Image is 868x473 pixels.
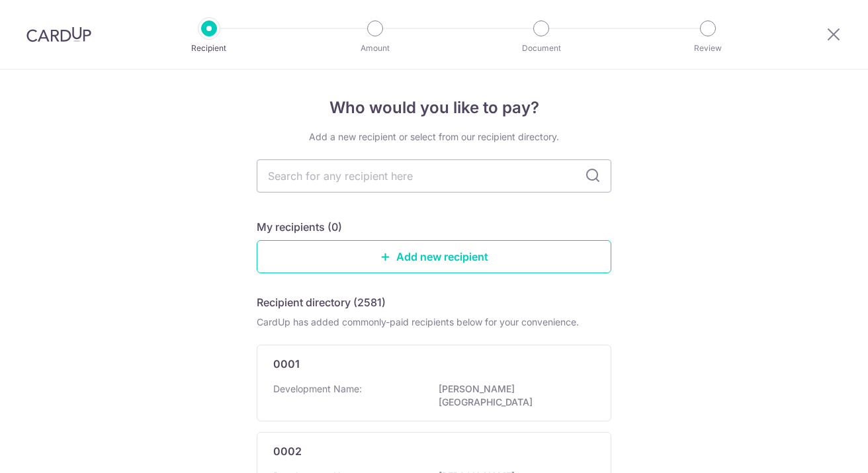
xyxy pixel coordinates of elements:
p: Development Name: [273,382,362,396]
div: Add a new recipient or select from our recipient directory. [257,130,611,144]
input: Search for any recipient here [257,159,611,193]
iframe: Opens a widget where you can find more information [783,433,855,466]
p: Document [492,42,590,55]
p: Review [659,42,757,55]
p: Recipient [160,42,258,55]
h5: Recipient directory (2581) [257,294,386,310]
h5: My recipients (0) [257,219,342,235]
p: 0001 [273,356,300,372]
img: CardUp [26,26,91,42]
div: CardUp has added commonly-paid recipients below for your convenience. [257,316,611,329]
p: Amount [326,42,424,55]
p: 0002 [273,443,302,459]
p: [PERSON_NAME][GEOGRAPHIC_DATA] [439,382,587,409]
h4: Who would you like to pay? [257,96,611,120]
a: Add new recipient [257,240,611,273]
